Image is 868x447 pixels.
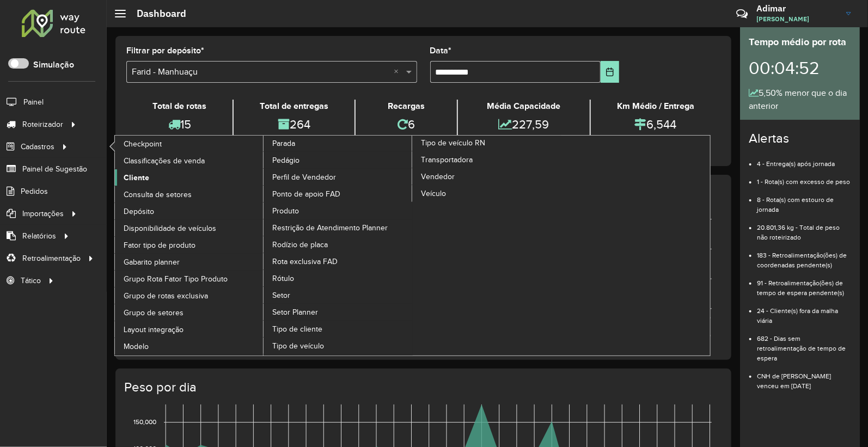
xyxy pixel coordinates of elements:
span: Gabarito planner [124,256,180,268]
a: Setor [264,287,413,303]
span: Tipo de cliente [272,323,322,335]
text: 150,000 [133,419,156,426]
span: Grupo Rota Fator Tipo Produto [124,273,228,285]
span: Grupo de rotas exclusiva [124,290,208,302]
span: Produto [272,205,299,217]
span: Grupo de setores [124,307,184,319]
li: CNH de [PERSON_NAME] venceu em [DATE] [757,363,851,391]
a: Vendedor [412,168,561,185]
a: Ponto de apoio FAD [264,186,413,202]
a: Transportadora [412,151,561,168]
a: Veículo [412,185,561,201]
span: Cadastros [21,141,54,152]
a: Classificações de venda [115,152,264,169]
span: Checkpoint [124,138,162,150]
a: Pedágio [264,152,413,168]
li: 8 - Rota(s) com estouro de jornada [757,187,851,215]
span: Rótulo [272,273,294,284]
span: Tático [21,275,41,286]
h4: Alertas [749,131,851,146]
button: Choose Date [601,61,619,83]
h2: Dashboard [126,8,186,20]
span: Ponto de apoio FAD [272,188,340,200]
li: 682 - Dias sem retroalimentação de tempo de espera [757,326,851,363]
label: Simulação [33,58,74,71]
div: 00:04:52 [749,50,851,87]
a: Grupo de setores [115,304,264,321]
span: Setor [272,290,290,301]
span: Depósito [124,206,154,217]
span: Tipo de veículo RN [421,137,485,149]
div: Total de entregas [236,100,352,113]
div: Recargas [358,100,454,113]
text: [DATE] [704,317,711,336]
a: Contato Rápido [730,2,754,26]
span: Pedágio [272,155,299,166]
label: Data [430,44,452,57]
a: Perfil de Vendedor [264,169,413,185]
span: Consulta de setores [124,189,192,200]
span: Vendedor [421,171,455,182]
a: Consulta de setores [115,186,264,203]
a: Disponibilidade de veículos [115,220,264,236]
a: Parada [115,136,413,356]
span: Clear all [394,65,404,78]
div: 5,50% menor que o dia anterior [749,87,851,113]
span: Classificações de venda [124,155,205,167]
li: 20.801,36 kg - Total de peso não roteirizado [757,215,851,242]
a: Modelo [115,338,264,354]
a: Restrição de Atendimento Planner [264,219,413,236]
span: Setor Planner [272,307,318,318]
div: 6,544 [594,113,718,136]
a: Tipo de cliente [264,321,413,337]
h4: Peso por dia [124,379,720,395]
span: Roteirizador [22,119,63,130]
span: Parada [272,138,295,149]
span: Veículo [421,188,446,199]
span: Painel [23,96,44,108]
a: Cliente [115,169,264,186]
div: 264 [236,113,352,136]
li: 4 - Entrega(s) após jornada [757,151,851,169]
span: Tipo de veículo [272,340,324,352]
a: Tipo de veículo [264,338,413,354]
span: Painel de Sugestão [22,163,87,175]
a: Tipo de veículo RN [264,136,561,356]
span: Rota exclusiva FAD [272,256,338,267]
span: Modelo [124,341,149,352]
a: Rótulo [264,270,413,286]
li: 1 - Rota(s) com excesso de peso [757,169,851,187]
a: Grupo Rota Fator Tipo Produto [115,271,264,287]
span: Rodízio de placa [272,239,328,250]
a: Produto [264,203,413,219]
h3: Adimar [756,3,838,14]
span: Relatórios [22,230,56,242]
span: Cliente [124,172,149,183]
div: 15 [129,113,230,136]
span: Fator tipo de produto [124,240,195,251]
span: Importações [22,208,64,219]
span: Restrição de Atendimento Planner [272,222,388,234]
a: Grupo de rotas exclusiva [115,287,264,304]
div: Km Médio / Entrega [594,100,718,113]
a: Depósito [115,203,264,219]
div: Média Capacidade [461,100,587,113]
li: 91 - Retroalimentação(ões) de tempo de espera pendente(s) [757,270,851,298]
label: Filtrar por depósito [126,44,204,57]
div: Tempo médio por rota [749,35,851,50]
a: Fator tipo de produto [115,237,264,253]
span: Perfil de Vendedor [272,172,336,183]
div: Total de rotas [129,100,230,113]
a: Layout integração [115,321,264,338]
a: Rodízio de placa [264,236,413,253]
div: 227,59 [461,113,587,136]
li: 183 - Retroalimentação(ões) de coordenadas pendente(s) [757,242,851,270]
a: Gabarito planner [115,254,264,270]
a: Checkpoint [115,136,264,152]
li: 24 - Cliente(s) fora da malha viária [757,298,851,326]
span: Pedidos [21,186,48,197]
a: Rota exclusiva FAD [264,253,413,270]
span: Transportadora [421,154,473,166]
span: Retroalimentação [22,253,81,264]
span: Disponibilidade de veículos [124,223,216,234]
